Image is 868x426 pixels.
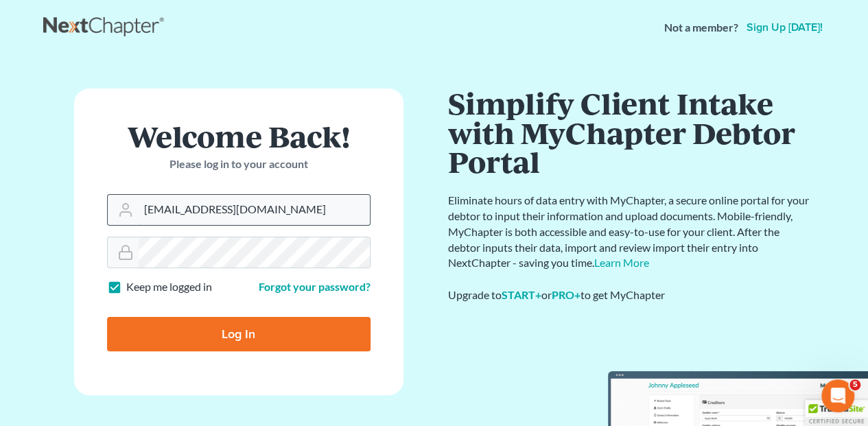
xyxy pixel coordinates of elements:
a: START+ [502,288,541,301]
div: Upgrade to or to get MyChapter [448,287,812,303]
input: Email Address [139,195,370,225]
h1: Simplify Client Intake with MyChapter Debtor Portal [448,88,812,176]
span: 5 [849,379,860,390]
div: TrustedSite Certified [805,400,868,426]
a: Learn More [594,256,649,269]
h1: Welcome Back! [107,121,371,151]
a: Sign up [DATE]! [744,22,825,33]
a: Forgot your password? [259,280,371,293]
strong: Not a member? [664,20,738,36]
p: Please log in to your account [107,156,371,172]
p: Eliminate hours of data entry with MyChapter, a secure online portal for your debtor to input the... [448,193,812,271]
iframe: Intercom live chat [821,379,854,412]
label: Keep me logged in [126,279,212,295]
a: PRO+ [552,288,580,301]
input: Log In [107,317,371,351]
